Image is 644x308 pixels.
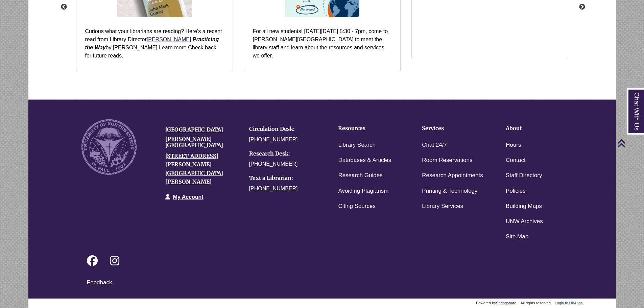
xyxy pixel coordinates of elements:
a: Research Guides [338,171,382,181]
a: My Account [173,194,204,200]
a: UNW Archives [506,217,543,227]
a: [PERSON_NAME] [147,37,191,42]
button: Previous [61,4,67,10]
img: UNW seal [81,119,137,174]
h4: About [506,125,569,132]
a: Citing Sources [338,202,376,211]
a: Site Map [506,232,528,242]
a: [PHONE_NUMBER] [249,137,298,142]
i: Practicing the Way [85,37,219,50]
a: Back to Top [617,139,642,148]
h4: Research Desk: [249,151,323,157]
h4: Text a Librarian: [249,175,323,181]
a: Chat 24/7 [422,140,447,150]
a: Hours [506,140,521,150]
a: Policies [506,186,526,196]
a: Staff Directory [506,171,542,181]
a: Springshare [496,301,516,305]
a: Contact [506,156,526,165]
h4: Services [422,125,485,132]
h4: Resources [338,125,401,132]
a: [GEOGRAPHIC_DATA] [165,126,223,133]
a: Learn more. [159,45,188,50]
div: All rights reserved. [520,301,553,305]
a: Feedback [87,279,112,286]
a: Library Services [422,202,463,211]
a: Login to LibApps [555,301,582,305]
i: Follow on Facebook [87,255,98,266]
a: Library Search [338,140,376,150]
h4: [PERSON_NAME][GEOGRAPHIC_DATA] [165,136,239,148]
div: Powered by . [475,301,519,305]
p: Curious what your librarians are reading? Here's a recent read from Library Director : by [PERSON... [85,27,224,60]
p: For all new students! [DATE][DATE] 5:30 - 7pm, come to [PERSON_NAME][GEOGRAPHIC_DATA] to meet the... [253,27,391,60]
a: Research Appointments [422,171,483,181]
a: [STREET_ADDRESS][PERSON_NAME][GEOGRAPHIC_DATA][PERSON_NAME] [165,152,223,185]
button: Next [579,4,586,10]
a: Room Reservations [422,156,472,165]
a: Printing & Technology [422,186,477,196]
a: Avoiding Plagiarism [338,186,388,196]
a: [PHONE_NUMBER] [249,186,298,191]
i: Follow on Instagram [110,255,119,266]
a: Building Maps [506,202,542,211]
a: [PHONE_NUMBER] [249,161,298,167]
a: Databases & Articles [338,156,391,165]
h4: Circulation Desk: [249,126,323,132]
